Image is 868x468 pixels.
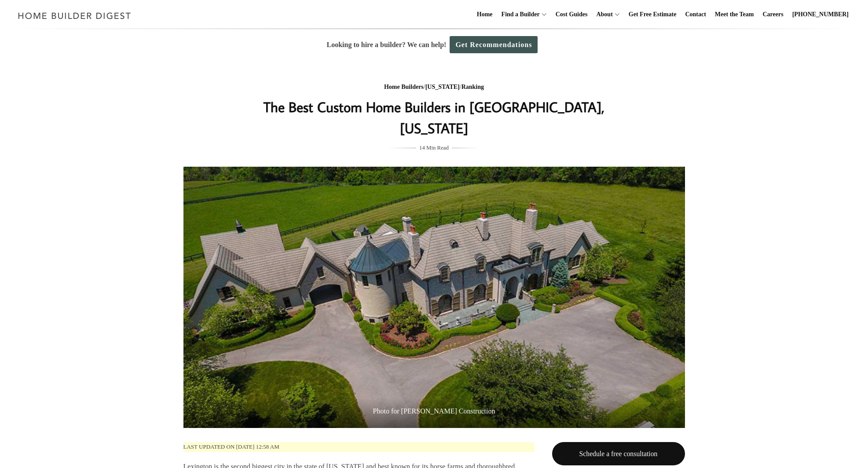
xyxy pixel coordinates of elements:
[759,0,787,29] a: Careers
[183,442,535,452] p: Last updated on [DATE] 12:58 am
[259,96,610,139] h1: The Best Custom Home Builders in [GEOGRAPHIC_DATA], [US_STATE]
[711,0,758,29] a: Meet the Team
[552,442,685,465] a: Schedule a free consultation
[498,0,540,29] a: Find a Builder
[450,36,538,53] a: Get Recommendations
[625,0,680,29] a: Get Free Estimate
[552,0,591,29] a: Cost Guides
[183,398,685,428] span: Photo for [PERSON_NAME] Construction
[419,143,449,153] span: 14 Min Read
[384,84,424,90] a: Home Builders
[425,84,460,90] a: [US_STATE]
[14,7,135,24] img: Home Builder Digest
[593,0,612,29] a: About
[681,0,709,29] a: Contact
[473,0,496,29] a: Home
[259,82,610,93] div: / /
[461,84,484,90] a: Ranking
[789,0,852,29] a: [PHONE_NUMBER]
